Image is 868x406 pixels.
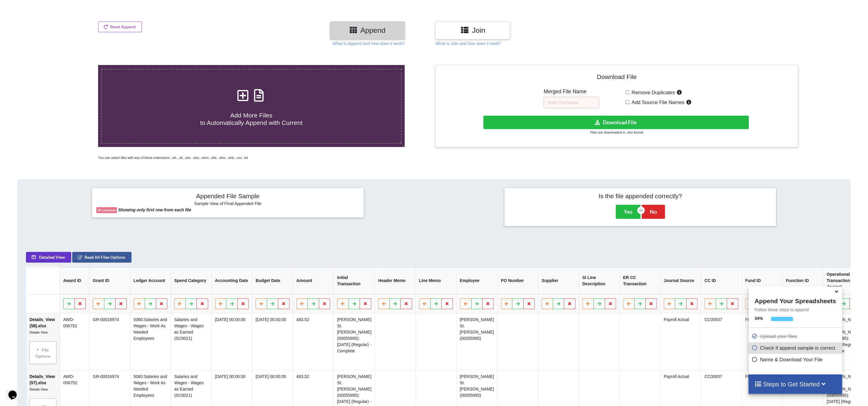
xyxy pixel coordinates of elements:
th: Award ID [60,267,89,294]
th: SI Line Description [579,267,620,294]
input: Enter File Name [544,97,599,108]
th: Accounting Date [211,267,252,294]
th: Operational Transaction for Journal [823,267,864,294]
span: Remove Duplicates [629,90,675,95]
h6: Sample View of Final Appended File [96,201,359,207]
th: Supplier [538,267,579,294]
b: 34 % [754,316,763,321]
p: What is Join and how does it work? [435,41,501,47]
td: [DATE] 00:00:00 [252,313,293,370]
h4: Appended File Sample [96,192,359,201]
span: Add More Files to Automatically Append with Current [200,112,302,126]
td: Payroll Actual [660,313,701,370]
td: [PERSON_NAME] St. [PERSON_NAME] (00055995): [DATE] (Regular) - Complete [333,313,375,370]
h3: Append [335,26,400,35]
th: PO Number [497,267,538,294]
th: Amount [293,267,334,294]
p: Name & Download Your File [751,356,840,363]
th: CC ID [701,267,742,294]
h4: Append Your Spreadsheets [748,296,842,305]
td: [DATE] 00:00:00 [211,313,252,370]
i: Details View [30,387,48,391]
button: Yes [616,205,640,219]
th: Fund ID [742,267,782,294]
p: What is Append and how does it work? [332,41,404,47]
th: Grant ID [89,267,130,294]
th: Budget Date [252,267,293,294]
b: 25 columns [98,208,116,212]
i: You can select files with any of these extensions: .xls, .xlt, .xlm, .xlsx, .xlsm, .xltx, .xltm, ... [98,156,248,159]
td: GR-00016974 [89,313,130,370]
td: Details_View (58).xlsx [26,313,60,370]
th: Ledger Account [130,267,171,294]
p: Upload your files [751,333,840,340]
div: File Options [31,343,55,362]
h4: Steps to Get Started [754,380,836,388]
td: [PERSON_NAME] St. [PERSON_NAME] (00055995) [456,313,497,370]
p: Follow these steps to append [748,307,842,313]
h5: Merged File Name [544,89,599,95]
th: Header Memo [375,267,416,294]
h4: Is the file appended correctly? [509,192,772,200]
td: FD252 [742,313,782,370]
th: Journal Source [660,267,701,294]
td: 5060:Salaries and Wages - Work As Needed Employees [130,313,171,370]
th: Employee [456,267,497,294]
button: Reset Append [98,21,142,32]
button: No [642,205,665,219]
th: Line Memo [415,267,456,294]
h3: Join [440,26,505,35]
span: Add Source File Names [629,100,684,105]
td: 483.52 [293,313,334,370]
small: Files are downloaded in .xlsx format [590,131,643,134]
p: Check if append sample is correct [751,344,840,352]
th: ER CC Transaction [619,267,660,294]
i: Details View [30,330,48,334]
b: Showing only first row from each file [118,207,191,212]
td: CC00937 [701,313,742,370]
td: Salaries and Wages - Wages as Earned (SC6021) [171,313,211,370]
h4: Download File [440,69,793,86]
iframe: chat widget [6,382,25,400]
button: Read All Files Options [72,252,131,262]
th: Initial Transaction [333,267,375,294]
th: Spend Category [171,267,211,294]
th: Function ID [782,267,823,294]
td: AWD-006752 [60,313,89,370]
button: Download File [483,116,748,129]
button: Detailed View [26,252,71,262]
td: [PERSON_NAME] St. [PERSON_NAME] (00055995): [DATE] (Regular) - Complete [823,313,864,370]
